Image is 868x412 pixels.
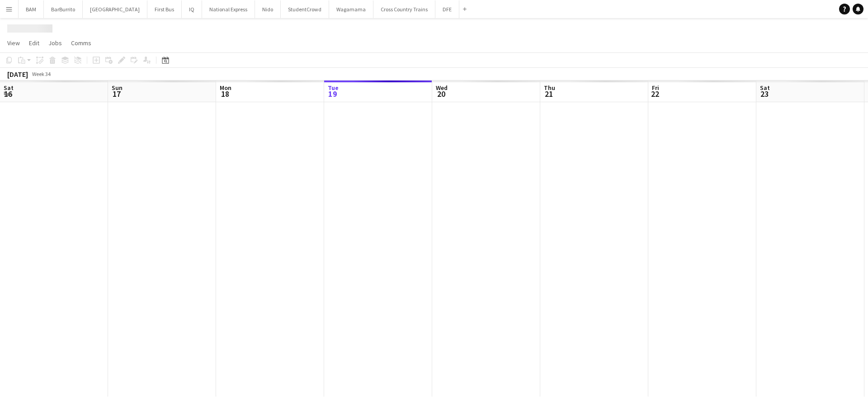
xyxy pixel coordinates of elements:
a: View [4,37,24,49]
span: Jobs [48,39,62,47]
button: BarBurrito [44,0,83,18]
span: Thu [544,84,555,92]
span: Edit [29,39,39,47]
a: Comms [67,37,95,49]
span: 19 [326,89,339,99]
button: DFE [435,0,459,18]
button: [GEOGRAPHIC_DATA] [83,0,147,18]
span: Comms [71,39,91,47]
button: Wagamama [329,0,373,18]
div: [DATE] [7,70,28,79]
span: 16 [2,89,14,99]
span: Mon [220,84,231,92]
span: 23 [759,89,770,99]
span: View [7,39,20,47]
button: IQ [182,0,202,18]
button: BAM [19,0,44,18]
span: Week 34 [30,71,52,77]
button: StudentCrowd [281,0,329,18]
span: Sun [112,84,123,92]
span: 17 [110,89,123,99]
button: Nido [255,0,281,18]
a: Jobs [45,37,66,49]
span: Sat [4,84,14,92]
span: 18 [218,89,231,99]
span: 21 [542,89,555,99]
a: Edit [25,37,43,49]
span: 20 [434,89,448,99]
span: Wed [436,84,448,92]
span: Sat [760,84,770,92]
span: Fri [652,84,659,92]
button: National Express [202,0,255,18]
span: 22 [651,89,659,99]
span: Tue [328,84,339,92]
button: First Bus [147,0,182,18]
button: Cross Country Trains [373,0,435,18]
